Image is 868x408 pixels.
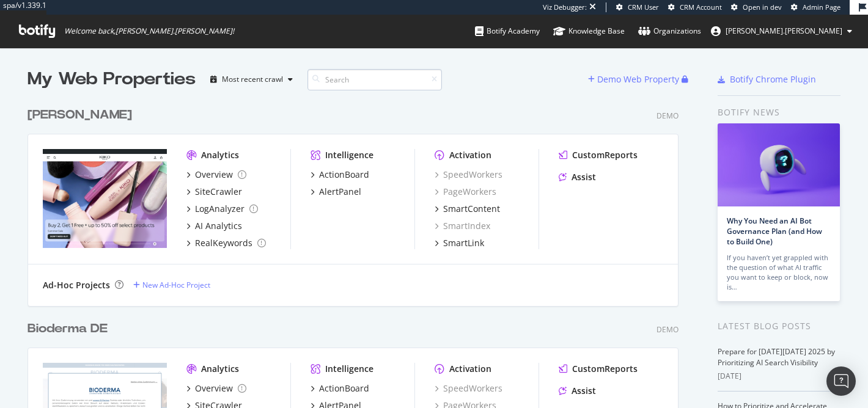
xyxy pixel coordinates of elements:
[475,15,540,48] a: Botify Academy
[572,171,596,183] div: Assist
[186,220,242,232] a: AI Analytics
[718,106,840,119] div: Botify news
[543,2,587,12] div: Viz Debugger:
[325,363,373,375] div: Intelligence
[28,67,196,92] div: My Web Properties
[475,25,540,37] div: Botify Academy
[195,186,242,198] div: SiteCrawler
[443,203,500,215] div: SmartContent
[727,216,822,247] a: Why You Need an AI Bot Governance Plan (and How to Build One)
[43,279,110,291] div: Ad-Hoc Projects
[311,186,361,198] a: AlertPanel
[443,237,484,249] div: SmartLink
[727,253,831,292] div: If you haven’t yet grappled with the question of what AI traffic you want to keep or block, now is…
[28,106,132,124] div: [PERSON_NAME]
[657,324,679,335] div: Demo
[43,149,167,248] img: Kiko Milano
[201,149,239,161] div: Analytics
[588,74,682,84] a: Demo Web Property
[195,220,242,232] div: AI Analytics
[195,169,233,181] div: Overview
[588,70,682,89] button: Demo Web Property
[726,26,842,36] span: charles.lemaire
[743,2,782,12] span: Open in dev
[186,203,258,215] a: LogAnalyzer
[730,73,816,86] div: Botify Chrome Plugin
[311,382,369,395] a: ActionBoard
[791,2,840,12] a: Admin Page
[559,385,596,397] a: Assist
[638,15,701,48] a: Organizations
[195,237,252,249] div: RealKeywords
[186,186,242,198] a: SiteCrawler
[572,363,638,375] div: CustomReports
[572,149,638,161] div: CustomReports
[186,169,246,181] a: Overview
[28,320,108,338] div: Bioderma DE
[307,69,442,90] input: Search
[572,385,596,397] div: Assist
[133,280,210,290] a: New Ad-Hoc Project
[597,73,679,86] div: Demo Web Property
[435,382,502,395] a: SpeedWorkers
[718,319,840,333] div: Latest Blog Posts
[553,15,625,48] a: Knowledge Base
[559,149,638,161] a: CustomReports
[559,363,638,375] a: CustomReports
[201,363,239,375] div: Analytics
[142,280,210,290] div: New Ad-Hoc Project
[435,203,500,215] a: SmartContent
[731,2,782,12] a: Open in dev
[435,220,490,232] a: SmartIndex
[435,237,484,249] a: SmartLink
[222,76,283,83] div: Most recent crawl
[628,2,659,12] span: CRM User
[638,25,701,37] div: Organizations
[325,149,373,161] div: Intelligence
[701,21,862,41] button: [PERSON_NAME].[PERSON_NAME]
[195,382,233,395] div: Overview
[718,123,840,206] img: Why You Need an AI Bot Governance Plan (and How to Build One)
[195,203,245,215] div: LogAnalyzer
[616,2,659,12] a: CRM User
[205,70,298,89] button: Most recent crawl
[668,2,722,12] a: CRM Account
[803,2,840,12] span: Admin Page
[319,169,369,181] div: ActionBoard
[657,111,679,121] div: Demo
[311,169,369,181] a: ActionBoard
[28,320,112,338] a: Bioderma DE
[718,346,835,368] a: Prepare for [DATE][DATE] 2025 by Prioritizing AI Search Visibility
[826,366,856,396] div: Open Intercom Messenger
[186,237,266,249] a: RealKeywords
[28,106,137,124] a: [PERSON_NAME]
[435,186,496,198] a: PageWorkers
[559,171,596,183] a: Assist
[718,371,840,382] div: [DATE]
[186,382,246,395] a: Overview
[319,186,361,198] div: AlertPanel
[64,26,234,36] span: Welcome back, [PERSON_NAME].[PERSON_NAME] !
[449,363,491,375] div: Activation
[718,73,816,86] a: Botify Chrome Plugin
[553,25,625,37] div: Knowledge Base
[319,382,369,395] div: ActionBoard
[680,2,722,12] span: CRM Account
[435,169,502,181] a: SpeedWorkers
[449,149,491,161] div: Activation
